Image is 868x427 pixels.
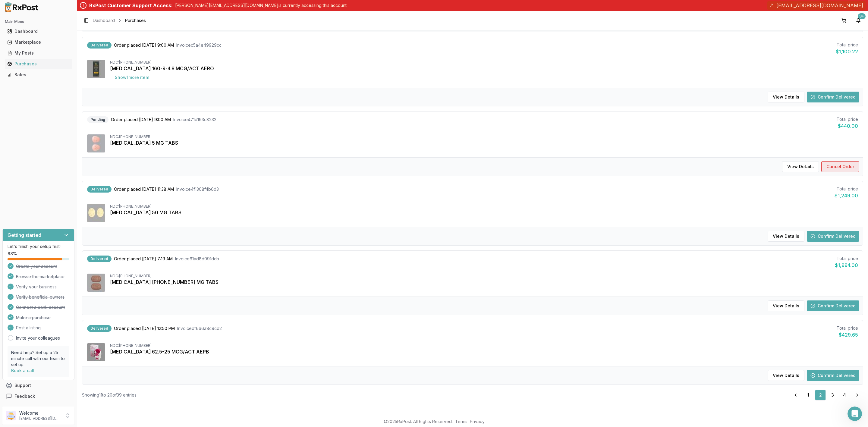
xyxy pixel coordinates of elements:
[114,42,174,48] span: Order placed [DATE] 9:00 AM
[110,209,858,216] div: [MEDICAL_DATA] 50 MG TABS
[110,274,858,278] div: NDC: [PHONE_NUMBER]
[110,65,858,72] div: [MEDICAL_DATA] 160-9-4.8 MCG/ACT AERO
[87,343,105,361] img: Anoro Ellipta 62.5-25 MCG/ACT AEPB
[7,39,70,45] div: Marketplace
[768,300,804,311] button: View Details
[5,58,72,69] a: Purchases
[768,92,804,102] button: View Details
[807,92,859,102] button: Confirm Delivered
[768,231,804,242] button: View Details
[16,274,64,280] span: Browse the marketplace
[110,343,858,348] div: NDC: [PHONE_NUMBER]
[16,304,65,310] span: Connect a bank account
[125,17,146,24] span: Purchases
[87,42,112,49] div: Delivered
[851,390,863,400] a: Go to next page
[837,325,858,331] div: Total price
[782,161,819,172] button: View Details
[836,42,858,48] div: Total price
[837,116,858,122] div: Total price
[16,294,64,300] span: Verify beneficial owners
[7,28,70,34] div: Dashboard
[835,192,858,199] div: $1,249.00
[93,17,115,24] a: Dashboard
[455,419,467,424] a: Terms
[839,390,850,400] a: 4
[87,134,105,152] img: Trintellix 5 MG TABS
[87,256,112,262] div: Delivered
[110,139,858,146] div: [MEDICAL_DATA] 5 MG TABS
[803,390,814,400] a: 1
[470,419,485,424] a: Privacy
[89,2,173,9] div: RxPost Customer Support Access:
[87,116,108,123] div: Pending
[175,2,348,8] p: [PERSON_NAME][EMAIL_ADDRESS][DOMAIN_NAME] is currently accessing this account.
[8,243,69,250] p: Let's finish your setup first!
[110,60,858,65] div: NDC: [PHONE_NUMBER]
[790,390,802,400] a: Go to previous page
[87,60,105,78] img: Breztri Aerosphere 160-9-4.8 MCG/ACT AERO
[8,231,41,239] h3: Getting started
[2,380,74,391] button: Support
[2,70,74,80] button: Sales
[815,390,826,400] a: 2
[16,325,41,331] span: Post a listing
[87,186,112,193] div: Delivered
[835,256,858,262] div: Total price
[110,134,858,139] div: NDC: [PHONE_NUMBER]
[848,407,862,421] iframe: Intercom live chat
[858,13,866,19] div: 9+
[835,262,858,269] div: $1,994.00
[2,37,74,47] button: Marketplace
[5,37,72,48] a: Marketplace
[19,416,61,421] p: [EMAIL_ADDRESS][DOMAIN_NAME]
[16,315,51,321] span: Make a purchase
[837,331,858,338] div: $429.65
[2,391,74,402] button: Feedback
[87,274,105,292] img: Biktarvy 50-200-25 MG TABS
[16,284,57,290] span: Verify your business
[5,19,72,24] h2: Main Menu
[7,61,70,67] div: Purchases
[2,27,74,36] button: Dashboard
[821,161,859,172] button: Cancel Order
[5,69,72,80] a: Sales
[87,204,105,222] img: Tivicay 50 MG TABS
[82,392,137,398] div: Showing 11 to 20 of 39 entries
[807,231,859,242] button: Confirm Delivered
[2,59,74,69] button: Purchases
[8,251,17,257] span: 88 %
[6,411,16,420] img: User avatar
[110,278,858,286] div: [MEDICAL_DATA] [PHONE_NUMBER] MG TABS
[173,117,216,123] span: Invoice 471d193c8232
[5,48,72,58] a: My Posts
[16,335,60,341] a: Invite your colleagues
[2,2,41,12] img: RxPost Logo
[93,17,146,24] nav: breadcrumb
[114,325,175,331] span: Order placed [DATE] 12:50 PM
[19,410,61,416] p: Welcome
[176,42,222,48] span: Invoice c5a4e49929cc
[7,50,70,56] div: My Posts
[16,263,57,269] span: Create your account
[110,204,858,209] div: NDC: [PHONE_NUMBER]
[176,186,219,192] span: Invoice 4f1308f4b6d3
[837,122,858,130] div: $440.00
[5,26,72,37] a: Dashboard
[790,390,863,400] nav: pagination
[7,72,70,78] div: Sales
[827,390,838,400] a: 3
[2,48,74,58] button: My Posts
[854,16,863,25] button: 9+
[114,256,173,262] span: Order placed [DATE] 7:19 AM
[836,48,858,55] div: $1,100.22
[11,368,34,373] a: Book a call
[835,186,858,192] div: Total price
[177,325,222,331] span: Invoice df666a8c9cd2
[807,300,859,311] button: Confirm Delivered
[87,325,112,332] div: Delivered
[175,256,219,262] span: Invoice 61ad8d091dcb
[11,350,66,368] p: Need help? Set up a 25 minute call with our team to set up.
[110,348,858,355] div: [MEDICAL_DATA] 62.5-25 MCG/ACT AEPB
[807,370,859,381] button: Confirm Delivered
